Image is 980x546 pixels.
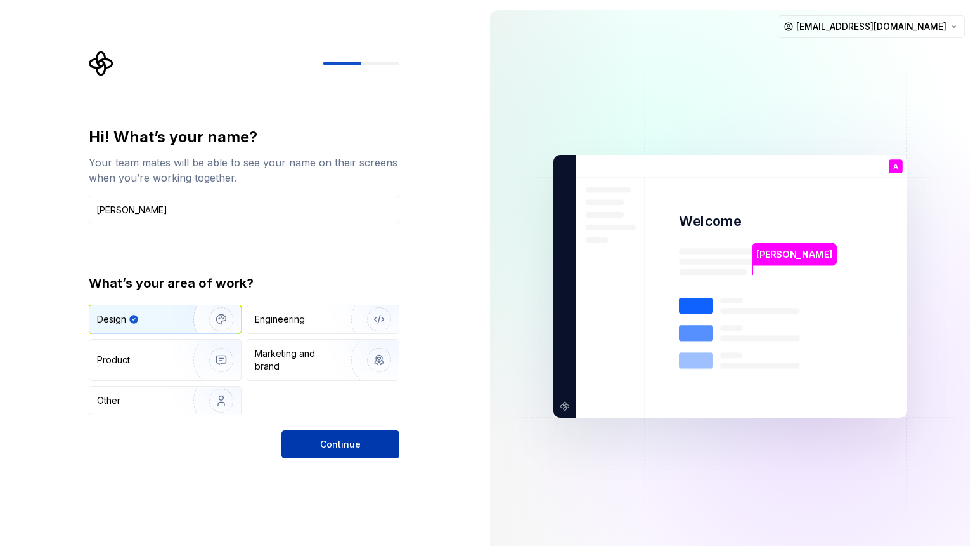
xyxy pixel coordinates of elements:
[679,212,741,230] p: Welcome
[97,354,130,366] div: Product
[255,313,305,326] div: Engineering
[778,15,965,38] button: [EMAIL_ADDRESS][DOMAIN_NAME]
[89,196,399,223] input: Han Solo
[97,313,126,326] div: Design
[796,20,946,33] span: [EMAIL_ADDRESS][DOMAIN_NAME]
[89,51,114,76] svg: Supernova Logo
[281,430,399,458] button: Continue
[89,155,399,185] div: Your team mates will be able to see your name on their screens when you’re working together.
[89,274,399,292] div: What’s your area of work?
[89,127,399,147] div: Hi! What’s your name?
[893,163,898,170] p: A
[320,438,361,451] span: Continue
[756,248,832,262] p: [PERSON_NAME]
[255,347,340,373] div: Marketing and brand
[97,394,120,407] div: Other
